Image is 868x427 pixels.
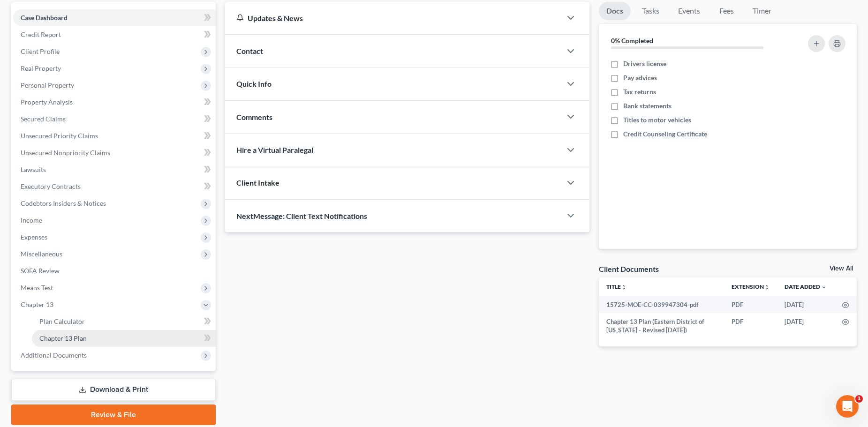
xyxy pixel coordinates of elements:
[21,30,61,38] span: Credit Report
[724,313,777,339] td: PDF
[830,265,853,272] a: View All
[13,127,216,144] a: Unsecured Priority Claims
[32,330,216,347] a: Chapter 13 Plan
[21,149,110,157] span: Unsecured Nonpriority Claims
[606,283,626,290] a: Titleunfold_more
[21,98,73,106] span: Property Analysis
[21,199,106,207] span: Codebtors Insiders & Notices
[21,115,66,123] span: Secured Claims
[599,313,724,339] td: Chapter 13 Plan (Eastern District of [US_STATE] - Revised [DATE])
[732,283,770,290] a: Extensionunfold_more
[13,26,216,43] a: Credit Report
[623,129,707,139] span: Credit Counseling Certificate
[623,73,657,82] span: Pay advices
[21,182,81,190] span: Executory Contracts
[11,405,216,425] a: Review & File
[21,132,98,140] span: Unsecured Priority Claims
[599,2,631,20] a: Docs
[821,285,827,290] i: expand_more
[21,284,53,292] span: Means Test
[39,317,85,325] span: Plan Calculator
[13,178,216,195] a: Executory Contracts
[745,2,779,20] a: Timer
[764,285,770,290] i: unfold_more
[13,9,216,26] a: Case Dashboard
[623,115,691,125] span: Titles to motor vehicles
[623,59,666,68] span: Drivers license
[21,250,62,258] span: Miscellaneous
[634,2,667,20] a: Tasks
[21,165,46,173] span: Lawsuits
[21,47,60,55] span: Client Profile
[777,296,834,313] td: [DATE]
[621,285,626,290] i: unfold_more
[236,112,272,121] span: Comments
[236,79,272,88] span: Quick Info
[236,178,279,187] span: Client Intake
[13,144,216,161] a: Unsecured Nonpriority Claims
[836,395,859,418] iframe: Intercom live chat
[777,313,834,339] td: [DATE]
[623,101,672,111] span: Bank statements
[11,379,216,401] a: Download & Print
[236,46,263,55] span: Contact
[711,2,741,20] a: Fees
[611,37,653,45] strong: 0% Completed
[599,296,724,313] td: 15725-MOE-CC-039947304-pdf
[13,161,216,178] a: Lawsuits
[21,300,53,308] span: Chapter 13
[855,395,863,403] span: 1
[21,267,60,275] span: SOFA Review
[13,111,216,127] a: Secured Claims
[785,283,827,290] a: Date Added expand_more
[236,211,367,220] span: NextMessage: Client Text Notifications
[39,334,87,342] span: Chapter 13 Plan
[21,351,87,359] span: Additional Documents
[21,64,61,72] span: Real Property
[13,94,216,111] a: Property Analysis
[236,145,313,154] span: Hire a Virtual Paralegal
[32,313,216,330] a: Plan Calculator
[623,87,656,97] span: Tax returns
[236,13,551,23] div: Updates & News
[21,14,68,22] span: Case Dashboard
[13,262,216,279] a: SOFA Review
[21,81,74,89] span: Personal Property
[21,233,47,241] span: Expenses
[724,296,777,313] td: PDF
[599,264,659,274] div: Client Documents
[671,2,708,20] a: Events
[21,216,42,224] span: Income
